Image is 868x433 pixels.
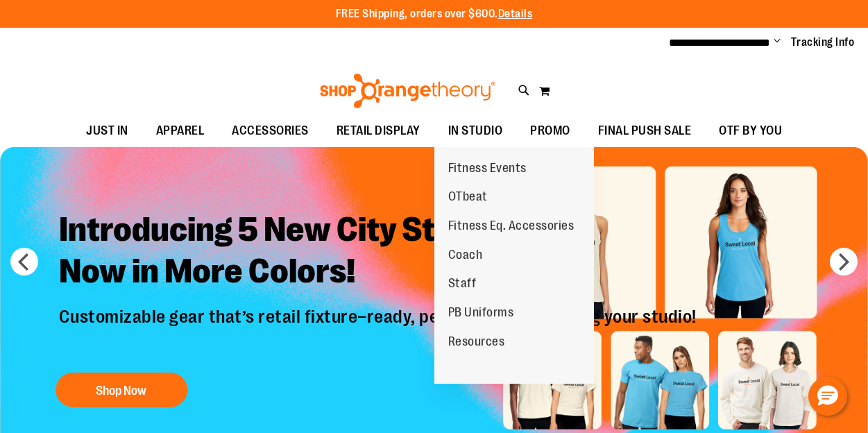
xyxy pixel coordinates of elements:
span: Staff [448,276,477,294]
span: Resources [448,334,505,352]
span: PB Uniforms [448,305,514,323]
span: PROMO [530,115,570,146]
a: Tracking Info [791,35,855,50]
p: Customizable gear that’s retail fixture–ready, perfect for highlighting your studio! [49,306,710,359]
span: APPAREL [156,115,205,146]
p: FREE Shipping, orders over $600. [336,6,533,22]
span: Fitness Eq. Accessories [448,219,575,236]
span: FINAL PUSH SALE [598,115,692,146]
a: OTbeat [434,182,502,212]
a: PB Uniforms [434,298,528,328]
span: OTF BY YOU [719,115,782,146]
a: Coach [434,241,497,270]
a: Fitness Eq. Accessories [434,212,588,241]
a: FINAL PUSH SALE [584,115,706,147]
span: RETAIL DISPLAY [337,115,420,146]
button: Shop Now [56,373,187,407]
a: PROMO [516,115,584,147]
a: Introducing 5 New City Styles -Now in More Colors! Customizable gear that’s retail fixture–ready,... [49,198,710,414]
a: OTF BY YOU [705,115,796,147]
button: Account menu [774,35,781,49]
a: ACCESSORIES [218,115,323,147]
span: Coach [448,248,483,265]
a: IN STUDIO [434,115,517,147]
a: RETAIL DISPLAY [323,115,434,147]
a: Staff [434,269,491,298]
img: Shop Orangetheory [318,74,497,108]
span: JUST IN [86,115,128,146]
span: Fitness Events [448,161,527,178]
span: ACCESSORIES [232,115,309,146]
button: Hello, have a question? Let’s chat. [808,377,847,416]
h2: Introducing 5 New City Styles - Now in More Colors! [49,198,710,306]
a: Fitness Events [434,154,541,183]
button: next [830,248,858,275]
span: IN STUDIO [448,115,503,146]
a: Details [498,8,533,20]
button: prev [10,248,38,275]
span: OTbeat [448,189,488,207]
a: JUST IN [72,115,142,147]
a: Resources [434,328,519,357]
a: APPAREL [142,115,219,147]
ul: IN STUDIO [434,147,594,384]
